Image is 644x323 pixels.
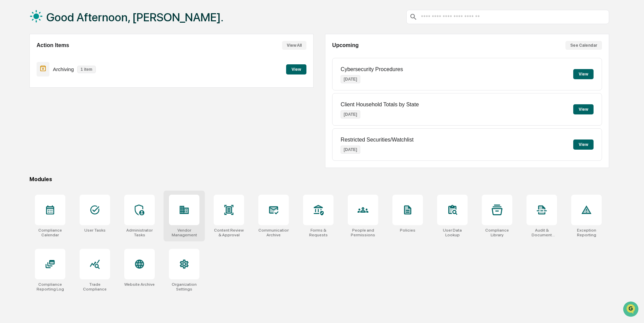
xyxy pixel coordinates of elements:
[348,228,378,237] div: People and Permissions
[437,228,468,237] div: User Data Lookup
[282,41,306,50] button: View All
[124,282,155,287] div: Website Archive
[573,69,594,79] button: View
[341,146,360,154] p: [DATE]
[332,42,359,48] h2: Upcoming
[46,10,223,24] h1: Good Afternoon, [PERSON_NAME].
[169,228,199,237] div: Vendor Management
[341,102,419,108] p: Client Household Totals by State
[258,228,289,237] div: Communications Archive
[341,110,360,119] p: [DATE]
[37,42,69,48] h2: Action Items
[4,95,45,108] a: 🔎Data Lookup
[84,228,106,233] div: User Tasks
[7,99,12,104] div: 🔎
[124,228,155,237] div: Administrator Tasks
[77,66,96,73] p: 1 item
[49,86,55,91] div: 🗄️
[48,114,82,120] a: Powered byPylon
[341,137,413,143] p: Restricted Securities/Watchlist
[7,14,123,25] p: How can we help?
[67,115,82,120] span: Pylon
[303,228,334,237] div: Forms & Requests
[7,86,12,91] div: 🖐️
[527,228,557,237] div: Audit & Document Logs
[565,41,602,50] button: See Calendar
[573,139,594,150] button: View
[214,228,244,237] div: Content Review & Approval
[286,66,306,72] a: View
[53,66,74,72] p: Archiving
[573,104,594,114] button: View
[400,228,415,233] div: Policies
[622,301,641,319] iframe: Open customer support
[35,228,65,237] div: Compliance Calendar
[341,66,403,72] p: Cybersecurity Procedures
[14,85,44,92] span: Preclearance
[23,52,111,59] div: Start new chat
[169,282,199,292] div: Organization Settings
[35,282,65,292] div: Compliance Reporting Log
[14,98,43,105] span: Data Lookup
[7,52,19,64] img: 1746055101610-c473b297-6a78-478c-a979-82029cc54cd1
[56,85,84,92] span: Attestations
[4,83,46,95] a: 🖐️Preclearance
[23,59,86,64] div: We're available if you need us!
[286,64,306,74] button: View
[482,228,512,237] div: Compliance Library
[115,54,123,62] button: Start new chat
[80,282,110,292] div: Trade Compliance
[29,176,609,182] div: Modules
[571,228,602,237] div: Exception Reporting
[46,83,87,95] a: 🗄️Attestations
[341,75,360,83] p: [DATE]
